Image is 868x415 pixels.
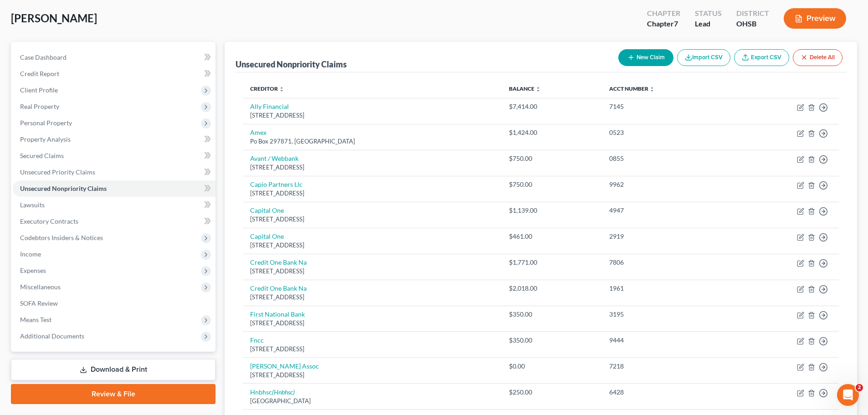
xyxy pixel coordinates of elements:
[20,119,72,127] span: Personal Property
[509,388,595,397] div: $250.00
[609,284,725,293] div: 1961
[20,152,64,159] span: Secured Claims
[20,299,58,307] span: SOFA Review
[695,19,722,29] div: Lead
[509,128,595,137] div: $1,424.00
[609,232,725,241] div: 2919
[535,87,541,92] i: unfold_more
[509,154,595,163] div: $750.00
[609,128,725,137] div: 0523
[837,384,859,406] iframe: Intercom live chat
[250,206,284,214] a: Capital One
[509,258,595,267] div: $1,771.00
[13,295,216,312] a: SOFA Review
[13,180,216,197] a: Unsecured Nonpriority Claims
[250,241,494,250] div: [STREET_ADDRESS]
[674,19,678,28] span: 7
[20,316,51,323] span: Means Test
[609,85,655,92] a: Acct Number unfold_more
[20,234,103,241] span: Codebtors Insiders & Notices
[793,49,842,66] button: Delete All
[509,310,595,319] div: $350.00
[509,180,595,189] div: $750.00
[250,345,494,354] div: [STREET_ADDRESS]
[11,359,216,380] a: Download & Print
[20,86,58,94] span: Client Profile
[609,180,725,189] div: 9962
[609,310,725,319] div: 3195
[272,388,295,396] i: (Hnbhsc)
[647,19,680,29] div: Chapter
[736,8,769,19] div: District
[250,154,298,162] a: Avant / Webbank
[250,284,307,292] a: Credit One Bank Na
[250,371,494,379] div: [STREET_ADDRESS]
[13,164,216,180] a: Unsecured Priority Claims
[609,362,725,371] div: 7218
[250,163,494,172] div: [STREET_ADDRESS]
[250,319,494,328] div: [STREET_ADDRESS]
[734,49,789,66] a: Export CSV
[250,336,264,344] a: Fncc
[20,266,46,274] span: Expenses
[647,8,680,19] div: Chapter
[250,137,494,146] div: Po Box 297871, [GEOGRAPHIC_DATA]
[279,87,284,92] i: unfold_more
[13,148,216,164] a: Secured Claims
[509,85,541,92] a: Balance unfold_more
[13,66,216,82] a: Credit Report
[20,135,71,143] span: Property Analysis
[20,250,41,258] span: Income
[250,397,494,405] div: [GEOGRAPHIC_DATA]
[736,19,769,29] div: OHSB
[609,206,725,215] div: 4947
[250,128,267,136] a: Amex
[250,267,494,276] div: [STREET_ADDRESS]
[13,131,216,148] a: Property Analysis
[250,310,305,318] a: First National Bank
[509,102,595,111] div: $7,414.00
[11,384,216,404] a: Review & File
[784,8,846,29] button: Preview
[609,154,725,163] div: 0855
[20,102,59,110] span: Real Property
[250,180,303,188] a: Capio Partners Llc
[20,201,45,209] span: Lawsuits
[20,184,107,192] span: Unsecured Nonpriority Claims
[250,215,494,224] div: [STREET_ADDRESS]
[250,111,494,120] div: [STREET_ADDRESS]
[20,53,67,61] span: Case Dashboard
[856,384,863,391] span: 2
[20,168,95,176] span: Unsecured Priority Claims
[250,293,494,302] div: [STREET_ADDRESS]
[618,49,673,66] button: New Claim
[20,283,61,291] span: Miscellaneous
[20,70,59,77] span: Credit Report
[250,232,284,240] a: Capital One
[20,217,78,225] span: Executory Contracts
[250,102,289,110] a: Ally Financial
[649,87,655,92] i: unfold_more
[250,258,307,266] a: Credit One Bank Na
[250,388,295,396] a: Hnbhsc(Hnbhsc)
[250,85,284,92] a: Creditor unfold_more
[509,232,595,241] div: $461.00
[509,206,595,215] div: $1,139.00
[250,189,494,198] div: [STREET_ADDRESS]
[695,8,722,19] div: Status
[20,332,84,340] span: Additional Documents
[13,49,216,66] a: Case Dashboard
[509,336,595,345] div: $350.00
[11,11,97,25] span: [PERSON_NAME]
[13,213,216,230] a: Executory Contracts
[609,336,725,345] div: 9444
[509,284,595,293] div: $2,018.00
[609,102,725,111] div: 7145
[677,49,730,66] button: Import CSV
[236,59,347,70] div: Unsecured Nonpriority Claims
[509,362,595,371] div: $0.00
[250,362,319,370] a: [PERSON_NAME] Assoc
[609,258,725,267] div: 7806
[609,388,725,397] div: 6428
[13,197,216,213] a: Lawsuits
